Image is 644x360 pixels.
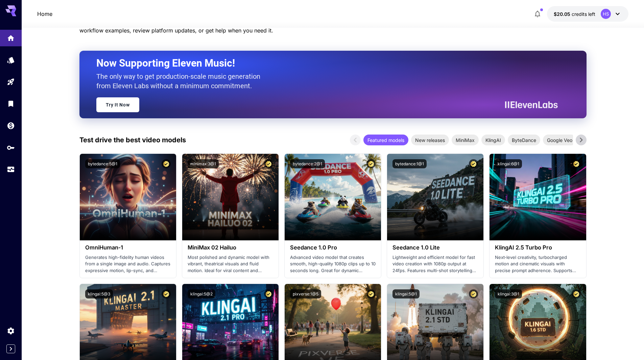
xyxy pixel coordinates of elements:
p: Most polished and dynamic model with vibrant, theatrical visuals and fluid motion. Ideal for vira... [188,254,273,274]
button: bytedance:2@1 [290,159,325,168]
button: klingai:6@1 [495,159,522,168]
button: Certified Model – Vetted for best performance and includes a commercial license. [162,159,171,168]
button: Certified Model – Vetted for best performance and includes a commercial license. [264,289,273,298]
img: alt [182,154,279,240]
span: KlingAI [481,137,505,144]
span: New releases [411,137,449,144]
button: Certified Model – Vetted for best performance and includes a commercial license. [162,289,171,298]
h3: MiniMax 02 Hailuo [188,244,273,251]
p: Test drive the best video models [79,135,186,145]
button: klingai:5@3 [85,289,113,298]
a: Try It Now [96,97,139,112]
div: $20.05 [554,10,595,18]
a: Home [37,10,52,18]
button: Certified Model – Vetted for best performance and includes a commercial license. [469,159,478,168]
span: ByteDance [508,137,540,144]
img: alt [80,154,176,240]
span: MiniMax [452,137,479,144]
button: bytedance:1@1 [392,159,427,168]
button: Certified Model – Vetted for best performance and includes a commercial license. [264,159,273,168]
button: Certified Model – Vetted for best performance and includes a commercial license. [366,289,376,298]
div: KlingAI [481,135,505,145]
span: Google Veo [543,137,576,144]
div: Models [7,56,15,64]
div: Playground [7,78,15,86]
div: Featured models [363,135,408,145]
button: Certified Model – Vetted for best performance and includes a commercial license. [366,159,376,168]
img: alt [285,154,381,240]
span: Featured models [363,137,408,144]
button: bytedance:5@1 [85,159,120,168]
button: Certified Model – Vetted for best performance and includes a commercial license. [469,289,478,298]
p: Next‑level creativity, turbocharged motion and cinematic visuals with precise prompt adherence. S... [495,254,580,274]
button: klingai:5@1 [392,289,420,298]
button: Certified Model – Vetted for best performance and includes a commercial license. [572,159,581,168]
button: klingai:3@1 [495,289,522,298]
div: Library [7,99,15,108]
span: $20.05 [554,11,572,17]
div: API Keys [7,143,15,152]
img: alt [387,154,483,240]
div: Usage [7,165,15,174]
button: klingai:5@2 [188,289,215,298]
div: Settings [7,327,15,335]
span: credits left [572,11,595,17]
h3: OmniHuman‑1 [85,244,171,251]
p: The only way to get production-scale music generation from Eleven Labs without a minimum commitment. [96,72,265,91]
h3: Seedance 1.0 Pro [290,244,376,251]
p: Lightweight and efficient model for fast video creation with 1080p output at 24fps. Features mult... [392,254,478,274]
button: Expand sidebar [6,344,15,353]
div: HS [601,9,611,19]
button: minimax:3@1 [188,159,219,168]
button: Certified Model – Vetted for best performance and includes a commercial license. [572,289,581,298]
h3: KlingAI 2.5 Turbo Pro [495,244,580,251]
nav: breadcrumb [37,10,52,18]
h2: Now Supporting Eleven Music! [96,57,553,70]
p: Advanced video model that creates smooth, high-quality 1080p clips up to 10 seconds long. Great f... [290,254,376,274]
div: Google Veo [543,135,576,145]
p: Generates high-fidelity human videos from a single image and audio. Captures expressive motion, l... [85,254,171,274]
div: ByteDance [508,135,540,145]
div: Home [7,34,15,42]
button: pixverse:1@5 [290,289,321,298]
h3: Seedance 1.0 Lite [392,244,478,251]
button: $20.05HS [547,6,628,22]
div: MiniMax [452,135,479,145]
div: Wallet [7,121,15,130]
img: alt [490,154,586,240]
div: New releases [411,135,449,145]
